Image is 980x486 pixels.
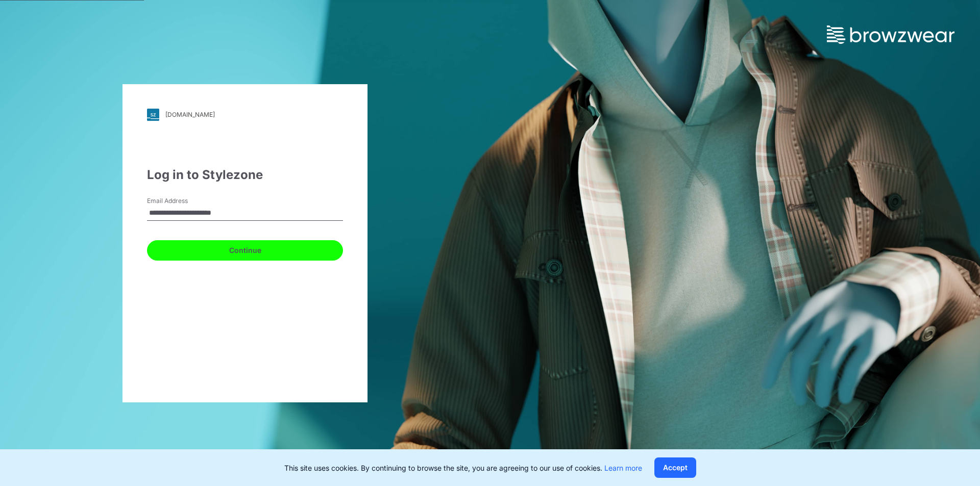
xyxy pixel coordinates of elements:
[147,166,343,184] div: Log in to Stylezone
[147,109,343,121] a: [DOMAIN_NAME]
[147,240,343,261] button: Continue
[147,196,218,206] label: Email Address
[147,109,159,121] img: svg+xml;base64,PHN2ZyB3aWR0aD0iMjgiIGhlaWdodD0iMjgiIHZpZXdCb3g9IjAgMCAyOCAyOCIgZmlsbD0ibm9uZSIgeG...
[604,464,642,472] a: Learn more
[654,457,696,478] button: Accept
[284,463,642,473] p: This site uses cookies. By continuing to browse the site, you are agreeing to our use of cookies.
[165,111,215,118] div: [DOMAIN_NAME]
[827,25,954,44] img: browzwear-logo.73288ffb.svg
